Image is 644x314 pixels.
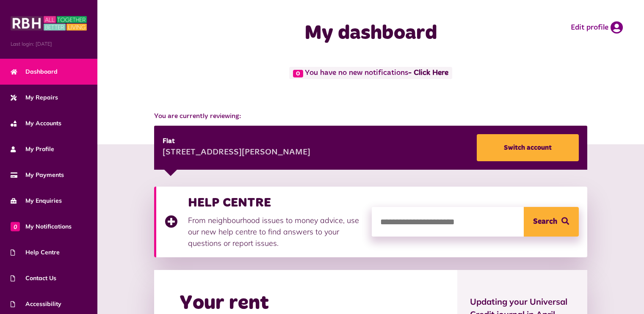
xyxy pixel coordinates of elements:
[11,222,72,231] span: My Notifications
[188,195,363,210] h3: HELP CENTRE
[163,136,310,146] div: Flat
[11,67,58,76] span: Dashboard
[11,222,20,231] span: 0
[11,93,58,102] span: My Repairs
[11,119,61,128] span: My Accounts
[163,146,310,159] div: [STREET_ADDRESS][PERSON_NAME]
[293,70,303,77] span: 0
[243,21,499,46] h1: My dashboard
[11,171,64,179] span: My Payments
[289,67,452,79] span: You have no new notifications
[408,69,448,77] a: - Click Here
[571,21,623,34] a: Edit profile
[11,300,61,308] span: Accessibility
[11,248,60,257] span: Help Centre
[11,145,54,154] span: My Profile
[11,40,87,48] span: Last login: [DATE]
[11,196,62,205] span: My Enquiries
[11,274,56,283] span: Contact Us
[477,134,579,161] a: Switch account
[524,207,579,237] button: Search
[188,215,363,249] p: From neighbourhood issues to money advice, use our new help centre to find answers to your questi...
[11,15,87,32] img: MyRBH
[154,111,587,121] span: You are currently reviewing:
[533,207,557,237] span: Search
